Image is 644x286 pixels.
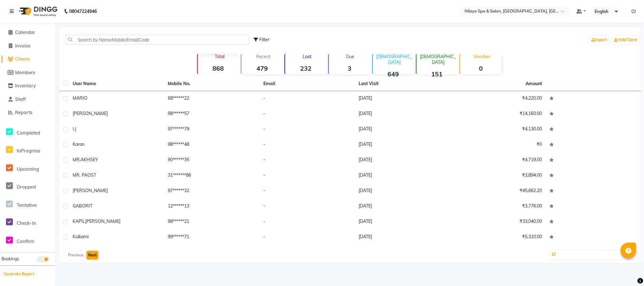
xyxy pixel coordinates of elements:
span: Check-In [17,220,36,226]
b: 08047224946 [69,3,97,20]
button: Generate Report [2,270,36,278]
span: Tentative [17,202,37,208]
p: Recent [244,54,283,59]
td: ₹3,894.00 [450,168,545,184]
button: Next [86,251,98,260]
span: AKHSEY [80,157,98,162]
span: [PERSON_NAME] [73,111,108,116]
td: - [260,214,355,230]
td: - [260,168,355,184]
a: Inventory [2,82,53,90]
p: [DEMOGRAPHIC_DATA] [375,54,414,65]
p: Lost [288,54,326,59]
td: - [260,153,355,168]
th: Last Visit [355,77,450,91]
td: - [260,91,355,107]
p: Member [463,54,501,59]
span: Karan [73,141,85,147]
span: KAPIL [73,218,85,224]
span: [PERSON_NAME] [73,188,108,193]
img: logo [16,3,59,20]
td: ₹45,662.20 [450,184,545,199]
span: Inventory [15,83,36,89]
td: [DATE] [355,137,450,153]
strong: 0 [460,64,501,72]
th: User Name [69,77,164,91]
strong: 868 [198,64,239,72]
span: Upcoming [17,166,39,172]
th: Mobile No. [164,77,259,91]
td: [DATE] [355,168,450,184]
p: Due [330,54,370,59]
a: Reports [2,109,53,116]
strong: 479 [241,64,283,72]
td: ₹4,130.00 [450,122,545,137]
span: MR. PAOST [73,172,96,178]
th: Email [260,77,355,91]
td: - [260,230,355,245]
td: - [260,184,355,199]
span: InProgress [17,148,40,154]
span: kulkarni [73,234,89,239]
td: ₹4,719.00 [450,153,545,168]
td: [DATE] [355,122,450,137]
td: [DATE] [355,107,450,122]
td: [DATE] [355,184,450,199]
td: [DATE] [355,214,450,230]
a: Members [2,69,53,76]
a: Staff [2,96,53,103]
td: [DATE] [355,230,450,245]
td: [DATE] [355,199,450,214]
input: Search by Name/Mobile/Email/Code [65,35,249,45]
span: Dropped [17,184,36,190]
strong: 232 [285,64,326,72]
p: [DEMOGRAPHIC_DATA] [419,54,458,65]
span: Calendar [15,29,35,35]
p: Total [200,54,239,59]
span: Filter [259,37,269,42]
span: Reports [15,109,32,115]
a: Add Client [613,36,639,44]
td: ₹4,220.00 [450,91,545,107]
span: [PERSON_NAME] [85,218,120,224]
td: ₹14,160.00 [450,107,545,122]
span: Bookings [2,256,19,261]
span: I.j [73,126,76,132]
span: Confirm [17,238,34,244]
td: [DATE] [355,91,450,107]
span: GABORIT [73,203,92,209]
a: Import [590,36,609,44]
td: - [260,137,355,153]
td: ₹3,776.00 [450,199,545,214]
span: MARIO [73,95,87,101]
strong: 151 [416,70,458,78]
span: Completed [17,130,40,136]
strong: 649 [373,70,414,78]
a: Invoice [2,42,53,50]
a: Calendar [2,29,53,36]
td: - [260,199,355,214]
span: MR. [73,157,80,162]
td: [DATE] [355,153,450,168]
strong: 3 [329,64,370,72]
td: - [260,122,355,137]
span: Staff [15,96,26,102]
td: ₹0 [450,137,545,153]
span: Clients [15,56,30,62]
th: Amount [522,77,546,91]
td: ₹5,310.00 [450,230,545,245]
a: Clients [2,56,53,63]
span: Invoice [15,43,30,49]
td: - [260,107,355,122]
span: Members [15,69,35,75]
td: ₹33,040.00 [450,214,545,230]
